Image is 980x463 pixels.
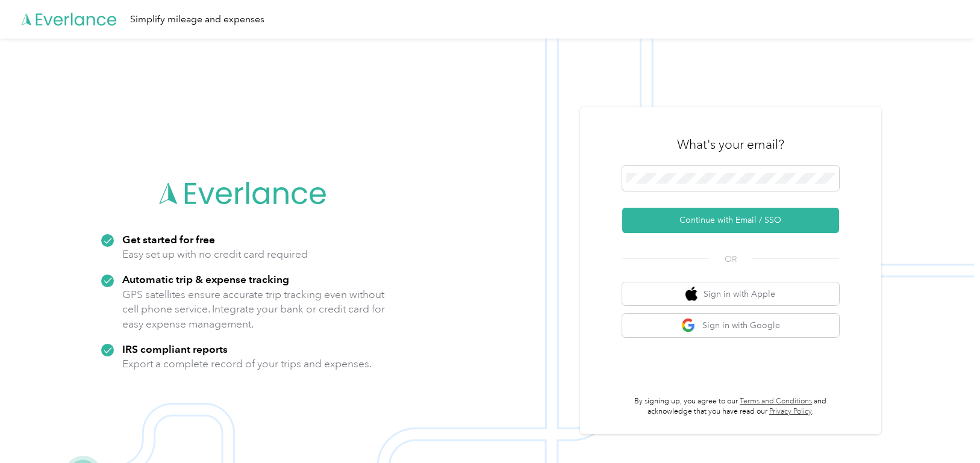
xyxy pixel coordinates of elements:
a: Terms and Conditions [740,397,812,406]
p: Easy set up with no credit card required [122,247,308,262]
h3: What's your email? [677,136,784,153]
button: Continue with Email / SSO [622,208,839,233]
img: apple logo [685,287,698,302]
img: google logo [681,318,696,333]
button: apple logoSign in with Apple [622,282,839,306]
button: google logoSign in with Google [622,314,839,337]
a: Privacy Policy [769,407,812,416]
strong: Automatic trip & expense tracking [122,273,289,285]
p: Export a complete record of your trips and expenses. [122,356,372,371]
div: Simplify mileage and expenses [130,12,264,27]
strong: IRS compliant reports [122,343,228,355]
p: By signing up, you agree to our and acknowledge that you have read our . [622,396,839,417]
span: OR [710,253,752,266]
p: GPS satellites ensure accurate trip tracking even without cell phone service. Integrate your bank... [122,287,385,332]
strong: Get started for free [122,233,215,246]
